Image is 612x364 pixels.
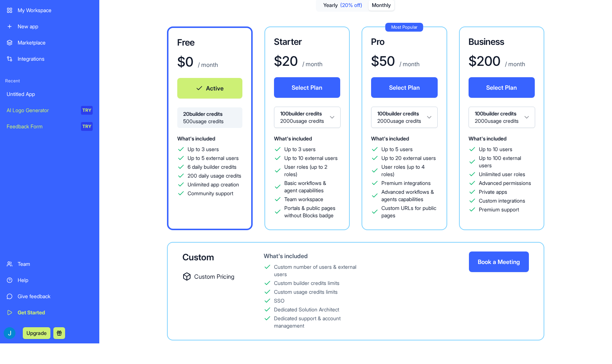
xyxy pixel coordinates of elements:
[188,146,219,153] span: Up to 3 users
[371,135,409,142] span: What's included
[381,163,438,178] span: User roles (up to 4 roles)
[2,103,97,118] a: AI Logo GeneratorTRY
[196,60,218,69] p: / month
[183,118,236,125] span: 500 usage credits
[188,172,241,179] span: 200 daily usage credits
[479,197,525,204] span: Custom integrations
[284,196,323,203] span: Team workspace
[18,55,93,63] div: Integrations
[2,87,97,101] a: Untitled App
[381,204,438,219] span: Custom URLs for public pages
[182,251,240,263] div: Custom
[2,78,97,84] span: Recent
[504,60,525,68] p: / month
[274,77,341,98] button: Select Plan
[188,163,236,171] span: 6 daily builder credits
[381,146,413,153] span: Up to 5 users
[284,179,341,194] span: Basic workflows & agent capabilities
[479,206,519,213] span: Premium support
[194,272,234,281] span: Custom Pricing
[371,36,438,48] h3: Pro
[381,179,431,187] span: Premium integrations
[479,179,531,187] span: Advanced permissions
[469,135,506,142] span: What's included
[479,154,535,169] span: Up to 100 external users
[188,154,239,162] span: Up to 5 external users
[469,251,529,272] button: Book a Meeting
[274,36,341,48] h3: Starter
[274,306,339,313] div: Dedicated Solution Architect
[188,190,233,197] span: Community support
[274,54,298,68] h1: $ 20
[18,23,93,30] div: New app
[18,309,93,316] div: Get Started
[18,293,93,300] div: Give feedback
[274,315,366,329] div: Dedicated support & account management
[469,36,535,48] h3: Business
[381,154,436,162] span: Up to 20 external users
[81,122,93,131] div: TRY
[2,273,97,288] a: Help
[177,78,242,99] button: Active
[385,23,423,32] div: Most Popular
[284,154,338,162] span: Up to 10 external users
[2,305,97,320] a: Get Started
[4,327,15,339] img: ACg8ocLDrh1sOZy-O5AbPCRVumVm_cvbYBWHmLZS2U8_8bUckCUwUA=s96-c
[188,181,239,188] span: Unlimited app creation
[274,263,366,278] div: Custom number of users & external users
[284,204,341,219] span: Portals & public pages without Blocks badge
[371,77,438,98] button: Select Plan
[7,123,76,130] div: Feedback Form
[18,260,93,268] div: Team
[274,135,312,142] span: What's included
[177,37,242,49] h3: Free
[18,39,93,46] div: Marketplace
[177,135,215,142] span: What's included
[7,107,76,114] div: AI Logo Generator
[398,60,420,68] p: / month
[340,1,362,9] span: (20% off)
[23,329,50,336] a: Upgrade
[2,19,97,34] a: New app
[2,51,97,66] a: Integrations
[381,188,438,203] span: Advanced workflows & agents capabilities
[81,106,93,115] div: TRY
[18,7,93,14] div: My Workspace
[479,171,525,178] span: Unlimited user roles
[284,163,341,178] span: User roles (up to 2 roles)
[18,276,93,284] div: Help
[2,257,97,271] a: Team
[264,251,366,260] div: What's included
[2,3,97,18] a: My Workspace
[284,146,316,153] span: Up to 3 users
[479,146,512,153] span: Up to 10 users
[371,54,395,68] h1: $ 50
[274,297,285,304] div: SSO
[274,288,338,296] div: Custom usage credits limits
[274,279,339,287] div: Custom builder credits limits
[183,110,236,118] span: 20 builder credits
[2,119,97,134] a: Feedback FormTRY
[2,289,97,304] a: Give feedback
[23,327,50,339] button: Upgrade
[2,35,97,50] a: Marketplace
[7,90,93,98] div: Untitled App
[469,54,501,68] h1: $ 200
[301,60,323,68] p: / month
[177,54,193,69] h1: $ 0
[469,77,535,98] button: Select Plan
[479,188,507,196] span: Private apps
